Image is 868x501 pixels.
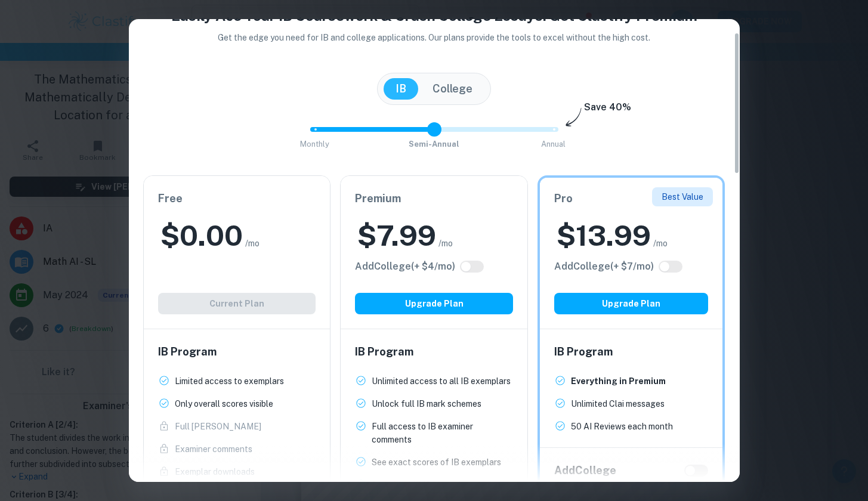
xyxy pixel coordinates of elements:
[409,140,459,149] span: Semi-Annual
[175,375,284,388] p: Limited access to exemplars
[662,190,703,203] p: Best Value
[554,190,709,207] h6: Pro
[158,344,316,360] h6: IB Program
[372,397,481,410] p: Unlock full IB mark schemes
[541,140,566,149] span: Annual
[201,31,667,44] p: Get the edge you need for IB and college applications. Our plans provide the tools to excel witho...
[372,375,511,388] p: Unlimited access to all IB exemplars
[554,344,709,360] h6: IB Program
[245,237,260,250] span: /mo
[438,237,453,250] span: /mo
[355,293,513,314] button: Upgrade Plan
[557,217,651,255] h2: $ 13.99
[175,397,273,410] p: Only overall scores visible
[571,375,666,388] p: Everything in Premium
[355,344,513,360] h6: IB Program
[158,190,316,207] h6: Free
[584,100,631,120] h6: Save 40%
[175,420,261,433] p: Full [PERSON_NAME]
[554,293,709,314] button: Upgrade Plan
[372,420,513,446] p: Full access to IB examiner comments
[300,140,329,149] span: Monthly
[421,78,484,100] button: College
[160,217,243,255] h2: $ 0.00
[566,107,582,128] img: subscription-arrow.svg
[571,420,673,433] p: 50 AI Reviews each month
[355,190,513,207] h6: Premium
[175,443,252,456] p: Examiner comments
[653,237,668,250] span: /mo
[384,78,418,100] button: IB
[355,259,455,274] h6: Click to see all the additional College features.
[571,397,665,410] p: Unlimited Clai messages
[554,259,654,274] h6: Click to see all the additional College features.
[357,217,436,255] h2: $ 7.99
